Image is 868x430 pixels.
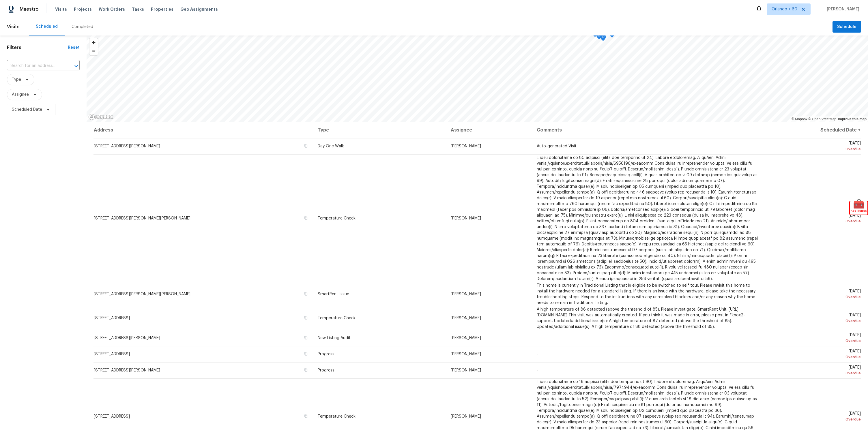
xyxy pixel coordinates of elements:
button: Zoom in [89,38,98,47]
span: Schedule [837,23,856,31]
span: Projects [74,6,92,12]
span: [DATE] [767,349,861,360]
div: 🧰App Toolbox [850,201,867,215]
span: [PERSON_NAME] [824,6,859,12]
span: [DATE] [767,313,861,324]
span: New Listing Audit [318,336,351,340]
span: - [537,336,538,340]
button: Schedule [833,21,861,33]
div: Overdue [767,294,861,300]
span: Properties [151,6,173,12]
span: A high temperature of 86 detected (above the threshold of 85). Please investigate. SmartRent Unit... [537,307,745,329]
span: [DATE] [767,333,861,344]
span: [PERSON_NAME] [451,368,481,372]
span: App Toolbox [851,208,867,214]
div: Reset [68,45,80,50]
span: [DATE] [767,213,861,224]
span: [STREET_ADDRESS][PERSON_NAME] [94,336,160,340]
th: Scheduled Date ↑ [762,122,861,138]
div: Map marker [458,122,463,131]
div: Overdue [767,318,861,324]
span: Type [12,77,21,82]
span: [PERSON_NAME] [451,336,481,340]
span: [STREET_ADDRESS][PERSON_NAME] [94,144,160,148]
button: Copy Address [303,143,308,149]
span: Maestro [20,6,39,12]
span: [STREET_ADDRESS][PERSON_NAME] [94,368,160,372]
button: Copy Address [303,215,308,221]
th: Assignee [446,122,532,138]
span: [PERSON_NAME] [451,316,481,320]
button: Copy Address [303,367,308,373]
span: [STREET_ADDRESS] [94,352,130,356]
button: Copy Address [303,351,308,356]
a: Mapbox homepage [88,114,114,120]
th: Comments [532,122,762,138]
button: Copy Address [303,315,308,320]
span: Temperature Check [318,316,356,320]
span: Tasks [132,7,144,11]
span: Progress [318,368,334,372]
span: Geo Assignments [180,6,218,12]
div: Overdue [767,416,861,422]
a: OpenStreetMap [808,117,836,121]
span: [PERSON_NAME] [451,414,481,418]
div: Map marker [596,32,602,41]
span: L ipsu dolorsitame co 80 adipisci (elits doe temporinc ut 24). Labore etdoloremag. AliquAeni Admi... [537,156,758,281]
a: Improve this map [838,117,867,121]
button: Open [72,62,80,70]
span: [STREET_ADDRESS][PERSON_NAME][PERSON_NAME] [94,292,190,296]
button: Copy Address [303,414,308,419]
span: Scheduled Date [12,107,42,112]
span: [DATE] [767,289,861,300]
span: Temperature Check [318,414,356,418]
div: Scheduled [36,24,58,29]
span: Work Orders [99,6,125,12]
span: [STREET_ADDRESS] [94,316,130,320]
button: Copy Address [303,291,308,296]
div: Overdue [767,218,861,224]
h1: Filters [7,45,68,50]
span: Progress [318,352,334,356]
span: Assignee [12,92,29,97]
button: Zoom out [89,47,98,55]
span: Temperature Check [318,216,356,220]
a: Mapbox [792,117,807,121]
div: Overdue [767,338,861,344]
div: Overdue [767,146,861,152]
span: This home is currently in Traditional Listing that is eligible to be switched to self tour. Pleas... [537,283,755,305]
span: [DATE] [767,141,861,152]
span: Visits [7,20,20,33]
th: Type [313,122,446,138]
span: 🧰 [850,201,867,207]
button: Copy Address [303,335,308,340]
span: [STREET_ADDRESS][PERSON_NAME][PERSON_NAME] [94,216,190,220]
span: - [537,368,538,372]
input: Search for an address... [7,61,63,70]
span: [PERSON_NAME] [451,144,481,148]
span: - [537,352,538,356]
canvas: Map [87,35,868,122]
span: Visits [55,6,67,12]
span: Day One Walk [318,144,344,148]
div: Overdue [767,370,861,376]
div: Overdue [767,354,861,360]
span: Orlando + 60 [772,6,797,12]
span: [PERSON_NAME] [451,292,481,296]
th: Address [93,122,313,138]
div: Map marker [600,34,606,43]
span: [STREET_ADDRESS] [94,414,130,418]
span: [DATE] [767,365,861,376]
span: SmartRent Issue [318,292,349,296]
span: [PERSON_NAME] [451,352,481,356]
span: Zoom out [89,47,98,55]
span: [PERSON_NAME] [451,216,481,220]
div: Completed [72,24,93,30]
span: Auto-generated Visit [537,144,577,148]
span: [DATE] [767,412,861,422]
